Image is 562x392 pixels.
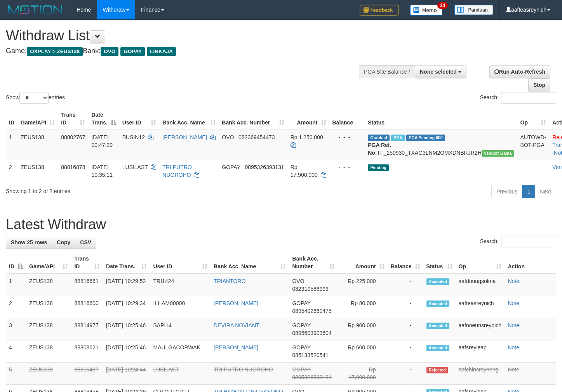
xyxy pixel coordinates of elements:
span: None selected [420,69,457,75]
a: CSV [75,236,96,249]
span: OVO [222,134,234,140]
th: Bank Acc. Name: activate to sort column ascending [211,252,289,274]
td: [DATE] 10:29:34 [103,296,150,318]
td: Rp 600,000 [338,340,388,363]
td: TRI1424 [150,274,211,296]
td: [DATE] 10:25:46 [103,318,150,340]
span: Accepted [426,323,450,329]
span: Copy 082310586993 to clipboard [292,286,328,292]
th: Status [365,108,517,130]
td: ZEUS138 [17,160,58,182]
th: Trans ID: activate to sort column ascending [58,108,88,130]
span: CSV [80,239,91,245]
span: Accepted [426,300,450,307]
td: MAULGACORWAK [150,340,211,363]
td: aafteasreynich [456,296,505,318]
td: [DATE] 10:29:52 [103,274,150,296]
span: Marked by aafsreyleap [391,135,405,141]
td: aafchinsreyheng [456,363,505,385]
div: Showing 1 to 2 of 2 entries [6,184,228,195]
th: Action [505,252,556,274]
th: Game/API: activate to sort column ascending [17,108,58,130]
span: Vendor URL: https://trx31.1velocity.biz [482,150,514,157]
td: Rp 900,000 [338,318,388,340]
span: Copy 085133520541 to clipboard [292,352,328,358]
th: User ID: activate to sort column ascending [150,252,211,274]
td: [DATE] 10:25:46 [103,340,150,363]
td: - [388,274,423,296]
span: OXPLAY > ZEUS138 [27,47,83,56]
td: 2 [6,160,17,182]
th: Bank Acc. Number: activate to sort column ascending [289,252,338,274]
a: Previous [491,185,522,198]
td: ILHAM00000 [150,296,211,318]
span: GOPAY [292,344,310,351]
th: Date Trans.: activate to sort column descending [88,108,119,130]
td: aafnoeunsreypich [456,318,505,340]
span: BUSIN12 [122,134,145,140]
select: Showentries [19,92,49,104]
a: Run Auto-Refresh [489,65,550,78]
td: ZEUS138 [26,318,71,340]
td: 88808621 [71,340,103,363]
td: Rp 80,000 [338,296,388,318]
span: Pending [368,164,389,171]
a: Note [508,278,519,284]
a: TRIANTORO [214,278,245,284]
a: Copy [52,236,75,249]
span: GOPAY [292,300,310,306]
th: Op: activate to sort column ascending [456,252,505,274]
span: OVO [101,47,118,56]
td: 2 [6,296,26,318]
span: Rp 17.900.000 [291,164,318,178]
th: ID: activate to sort column descending [6,252,26,274]
td: 4 [6,340,26,363]
span: Copy 0895326393131 to clipboard [292,374,331,380]
td: LUSILAST [150,363,211,385]
input: Search: [501,92,556,104]
td: ZEUS138 [26,363,71,385]
a: [PERSON_NAME] [214,344,258,351]
td: ZEUS138 [26,296,71,318]
span: Rejected [426,367,448,373]
a: [PERSON_NAME] [214,300,258,306]
span: 34 [437,2,448,9]
td: Rp 17,900,000 [338,363,388,385]
span: GOPAY [292,322,310,328]
div: PGA Site Balance / [359,65,415,78]
td: - [388,340,423,363]
span: Grabbed [368,135,390,141]
th: ID [6,108,17,130]
span: LUSILAST [122,164,148,170]
a: TRI PUTRO NUGROHO [214,366,273,373]
th: Date Trans.: activate to sort column ascending [103,252,150,274]
span: [DATE] 00:47:29 [91,134,113,148]
td: 88816661 [71,274,103,296]
button: None selected [415,65,466,78]
a: Note [508,344,519,351]
span: GOPAY [120,47,145,56]
img: Button%20Memo.svg [410,5,443,16]
td: 88814977 [71,318,103,340]
span: Copy 0895603903604 to clipboard [292,330,331,336]
span: GOPAY [292,366,310,373]
th: Amount: activate to sort column ascending [287,108,329,130]
span: Rp 1.250.000 [291,134,323,140]
th: Amount: activate to sort column ascending [338,252,388,274]
th: Status: activate to sort column ascending [423,252,456,274]
input: Search: [501,236,556,247]
th: Game/API: activate to sort column ascending [26,252,71,274]
td: 1 [6,130,17,160]
td: 3 [6,318,26,340]
span: 88816878 [61,164,85,170]
a: 1 [522,185,535,198]
span: Copy 082369454473 to clipboard [238,134,275,140]
img: Feedback.jpg [360,5,398,16]
a: Note [508,300,519,306]
th: Balance [329,108,365,130]
span: Accepted [426,278,450,285]
td: Rp 225,000 [338,274,388,296]
td: 5 [6,363,26,385]
td: - [388,318,423,340]
label: Search: [480,236,556,247]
